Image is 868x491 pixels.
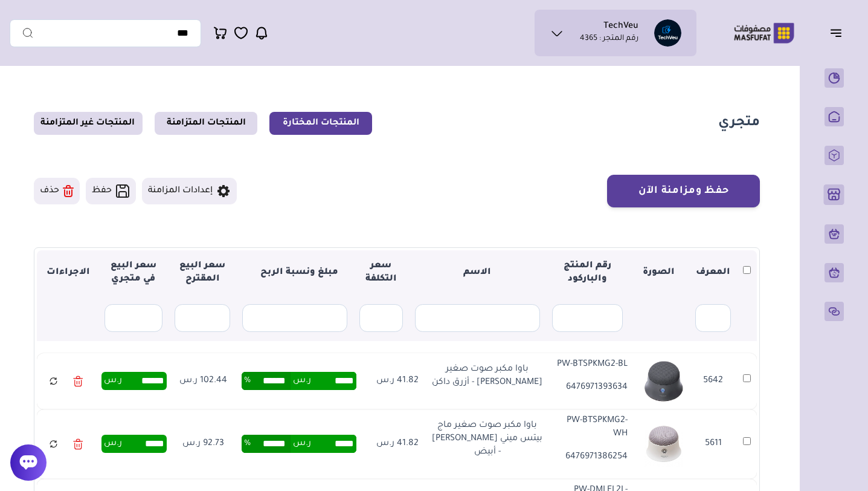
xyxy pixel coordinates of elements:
button: حذف [34,178,80,204]
strong: مبلغ ونسبة الربح [251,268,338,278]
a: المنتجات غير المتزامنة [34,112,143,135]
img: Saleh [654,19,681,47]
td: 102.44 ر.س [173,353,234,409]
strong: الاسم [463,268,491,278]
p: 6476971393634 [556,381,628,394]
button: حفظ ومزامنة الآن [607,175,760,207]
strong: المعرف [696,268,730,278]
button: حفظ [86,178,136,204]
button: إعدادات المزامنة [142,178,237,204]
a: المنتجات المتزامنة [155,112,257,135]
span: % [244,372,251,390]
h1: TechVeu [603,21,638,33]
p: 6476971386254 [556,450,628,464]
img: Logo [725,21,803,45]
p: رقم المتجر : 4365 [580,33,638,45]
p: PW-BTSPKMG2-BL [556,358,628,371]
img: 2025-07-16-687772b6c27a4.png [645,417,683,470]
img: 2025-07-15-687675b7d85f7.png [645,361,683,402]
strong: الاجراءات [47,268,90,278]
strong: رقم المنتج والباركود [564,261,611,284]
strong: سعر البيع في متجري [111,261,156,284]
td: 92.73 ر.س [173,409,234,479]
strong: سعر التكلفة [365,261,397,284]
strong: سعر البيع المقترح [179,261,225,284]
p: باوا مكبر صوت صغير ماج بيتس ميني [PERSON_NAME] - أبيض [431,419,544,460]
p: باوا مكبر صوت صغير [PERSON_NAME] - أزرق داكن [431,363,544,390]
td: 5611 [689,409,737,479]
a: المنتجات المختارة [269,112,372,135]
div: ر.س [101,372,167,390]
span: ر.س [293,372,311,390]
p: 41.82 ر.س [370,374,419,388]
div: ر.س [101,435,167,453]
p: PW-BTSPKMG2-WH [556,414,628,441]
span: % [244,435,251,453]
span: ر.س [293,435,311,453]
strong: الصورة [643,268,675,278]
p: 41.82 ر.س [370,437,419,450]
td: 5642 [689,353,737,409]
h1: متجري [718,115,760,132]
